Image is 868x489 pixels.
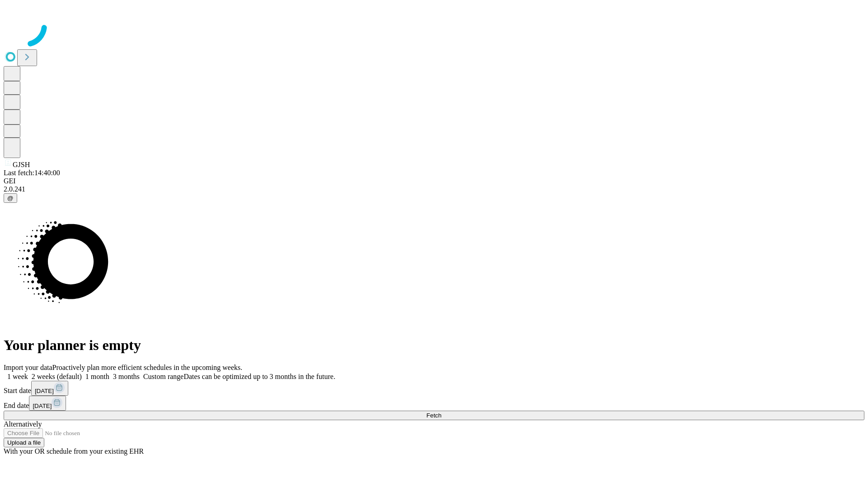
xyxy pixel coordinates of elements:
[4,381,864,396] div: Start date
[4,337,864,354] h1: Your planner is empty
[7,373,28,380] span: 1 week
[4,411,864,420] button: Fetch
[426,412,441,419] span: Fetch
[4,447,144,455] span: With your OR schedule from your existing EHR
[4,169,60,177] span: Last fetch: 14:40:00
[35,388,54,394] span: [DATE]
[7,195,14,201] span: @
[4,193,17,203] button: @
[4,177,864,185] div: GEI
[4,364,52,371] span: Import your data
[52,364,242,371] span: Proactively plan more efficient schedules in the upcoming weeks.
[113,373,140,380] span: 3 months
[4,396,864,411] div: End date
[4,185,864,193] div: 2.0.241
[29,396,66,411] button: [DATE]
[33,403,52,409] span: [DATE]
[32,373,82,380] span: 2 weeks (default)
[4,420,42,428] span: Alternatively
[31,381,68,396] button: [DATE]
[13,161,30,168] span: GJSH
[184,373,335,380] span: Dates can be optimized up to 3 months in the future.
[85,373,109,380] span: 1 month
[143,373,184,380] span: Custom range
[4,438,44,447] button: Upload a file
